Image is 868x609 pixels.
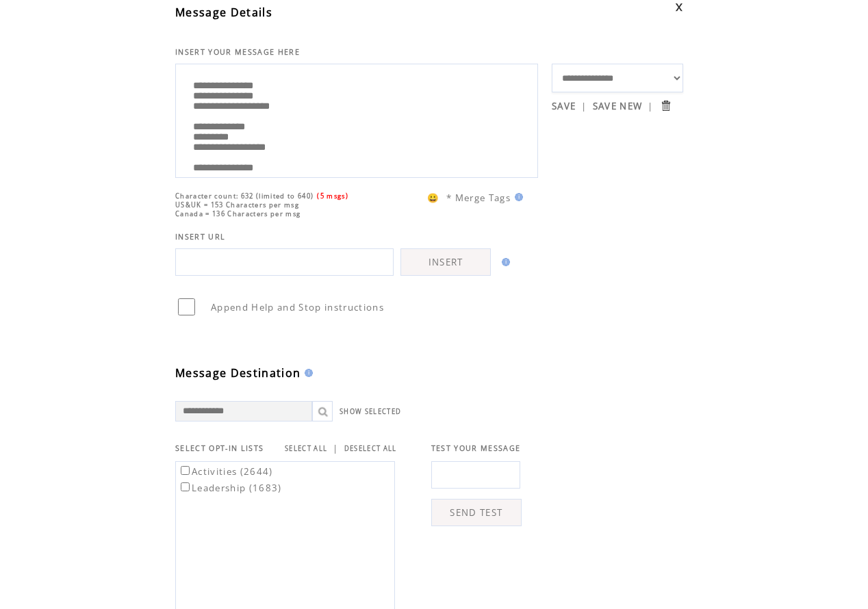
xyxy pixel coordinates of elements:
[175,47,300,57] span: INSERT YOUR MESSAGE HERE
[175,200,299,209] span: US&UK = 153 Characters per msg
[175,5,272,20] span: Message Details
[301,369,313,377] img: help.gif
[175,443,264,453] span: SELECT OPT-IN LISTS
[181,466,190,475] input: Activities (2644)
[175,232,225,242] span: INSERT URL
[344,444,397,453] a: DESELECT ALL
[498,258,510,266] img: help.gif
[593,100,643,112] a: SAVE NEW
[552,100,576,112] a: SAVE
[659,99,672,112] input: Submit
[175,192,314,200] span: Character count: 632 (limited to 640)
[175,365,301,380] span: Message Destination
[317,192,348,200] span: (5 msgs)
[340,407,401,416] a: SHOW SELECTED
[427,192,439,204] span: 😀
[581,100,587,112] span: |
[446,192,511,204] span: * Merge Tags
[648,100,653,112] span: |
[333,442,338,454] span: |
[400,248,491,276] a: INSERT
[511,193,523,201] img: help.gif
[285,444,327,453] a: SELECT ALL
[175,209,301,218] span: Canada = 136 Characters per msg
[178,465,273,478] label: Activities (2644)
[431,443,521,453] span: TEST YOUR MESSAGE
[181,482,190,491] input: Leadership (1683)
[211,301,384,313] span: Append Help and Stop instructions
[431,499,522,526] a: SEND TEST
[178,482,282,494] label: Leadership (1683)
